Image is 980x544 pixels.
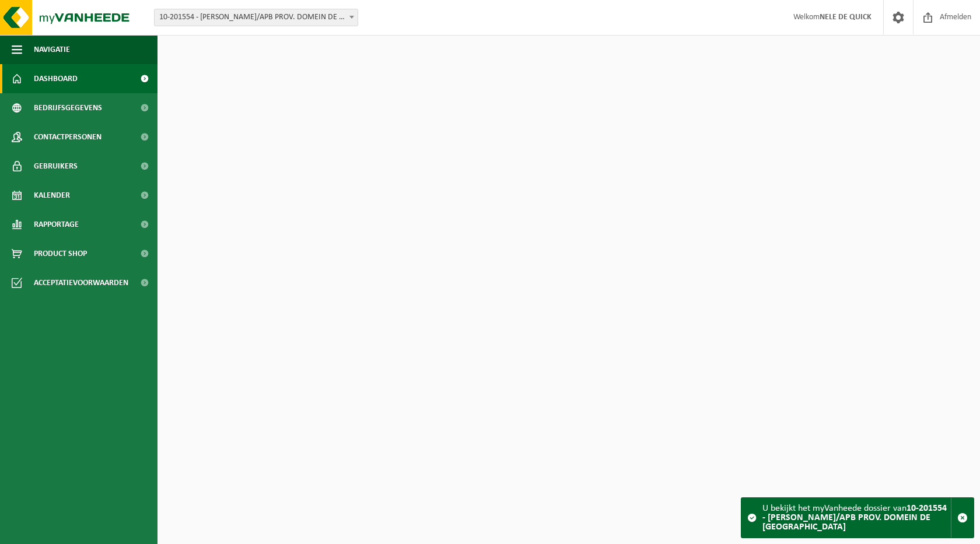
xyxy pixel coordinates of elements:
[34,152,78,181] span: Gebruikers
[34,268,128,297] span: Acceptatievoorwaarden
[154,9,358,26] span: 10-201554 - JEUGDHERBERG SCHIPKEN/APB PROV. DOMEIN DE GAVERS - GERAARDSBERGEN
[34,122,101,152] span: Contactpersonen
[155,9,358,26] span: 10-201554 - JEUGDHERBERG SCHIPKEN/APB PROV. DOMEIN DE GAVERS - GERAARDSBERGEN
[34,93,102,122] span: Bedrijfsgegevens
[34,35,70,64] span: Navigatie
[820,13,871,22] strong: NELE DE QUICK
[762,504,947,532] strong: 10-201554 - [PERSON_NAME]/APB PROV. DOMEIN DE [GEOGRAPHIC_DATA]
[34,64,78,93] span: Dashboard
[34,181,70,210] span: Kalender
[762,498,951,538] div: U bekijkt het myVanheede dossier van
[34,210,79,239] span: Rapportage
[34,239,87,268] span: Product Shop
